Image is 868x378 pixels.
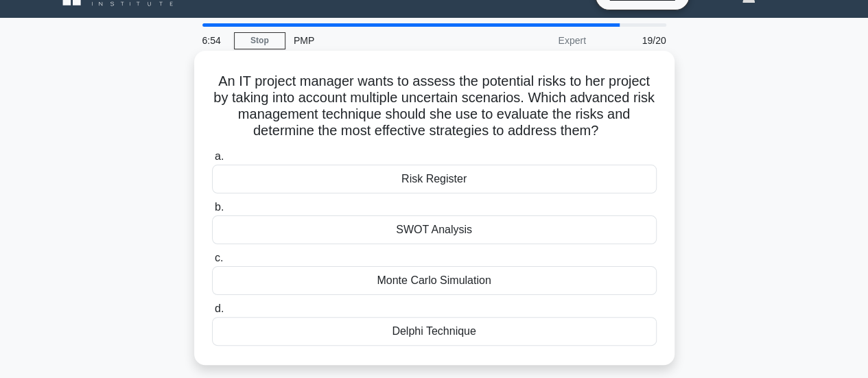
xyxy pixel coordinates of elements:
[285,27,474,54] div: PMP
[474,27,594,54] div: Expert
[215,201,224,213] span: b.
[212,165,657,193] div: Risk Register
[211,73,658,140] h5: An IT project manager wants to assess the potential risks to her project by taking into account m...
[212,317,657,346] div: Delphi Technique
[594,27,675,54] div: 19/20
[194,27,234,54] div: 6:54
[234,32,285,49] a: Stop
[212,215,657,244] div: SWOT Analysis
[215,252,223,263] span: c.
[215,150,224,162] span: a.
[215,303,224,314] span: d.
[212,266,657,295] div: Monte Carlo Simulation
